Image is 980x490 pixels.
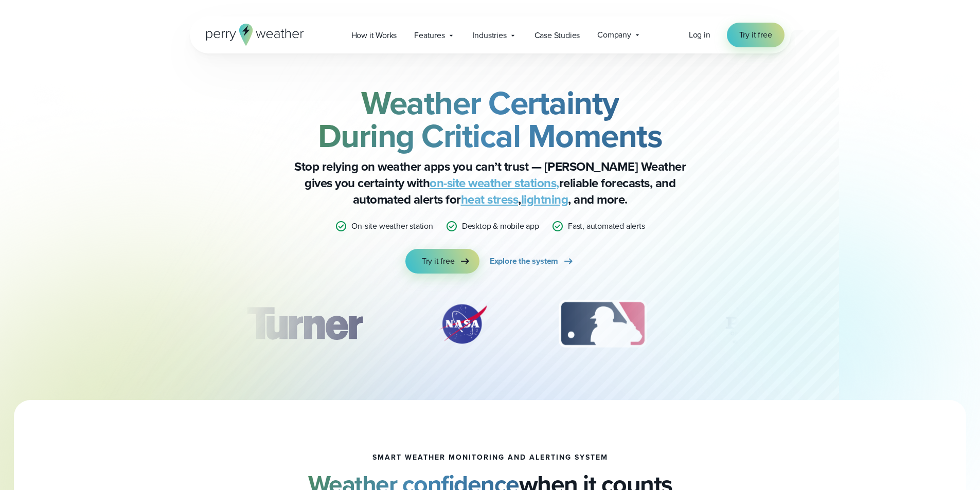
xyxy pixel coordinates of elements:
[422,255,455,267] span: Try it free
[231,298,377,350] img: Turner-Construction_1.svg
[727,23,785,47] a: Try it free
[427,298,499,350] div: 2 of 12
[521,190,568,209] a: lightning
[241,298,739,355] div: slideshow
[706,298,789,350] img: PGA.svg
[231,298,377,350] div: 1 of 12
[405,249,479,274] a: Try it free
[534,29,580,42] span: Case Studies
[343,25,406,46] a: How it Works
[689,29,710,41] a: Log in
[473,29,507,42] span: Industries
[351,220,433,232] p: On-site weather station
[372,453,608,462] h1: smart weather monitoring and alerting system
[284,158,696,208] p: Stop relying on weather apps you can’t trust — [PERSON_NAME] Weather gives you certainty with rel...
[490,249,575,274] a: Explore the system
[568,220,645,232] p: Fast, automated alerts
[490,255,558,267] span: Explore the system
[597,29,631,41] span: Company
[461,190,519,209] a: heat stress
[548,298,657,350] div: 3 of 12
[462,220,539,232] p: Desktop & mobile app
[318,79,663,160] strong: Weather Certainty During Critical Moments
[548,298,657,350] img: MLB.svg
[427,298,499,350] img: NASA.svg
[526,25,589,46] a: Case Studies
[706,298,789,350] div: 4 of 12
[689,29,710,41] span: Log in
[351,29,397,42] span: How it Works
[414,29,444,42] span: Features
[430,174,559,192] a: on-site weather stations,
[739,29,772,41] span: Try it free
